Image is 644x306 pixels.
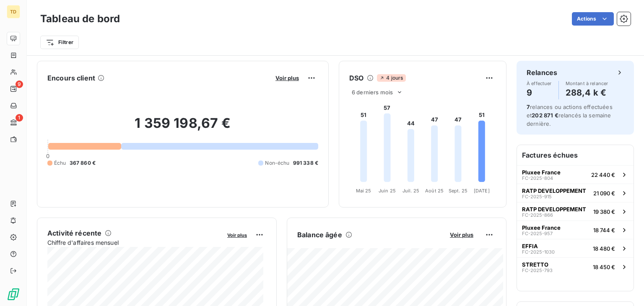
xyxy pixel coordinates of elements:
[522,231,553,236] span: FC-2025-957
[593,208,615,215] span: 19 380 €
[297,230,342,240] h6: Balance âgée
[522,243,538,249] span: EFFIA
[227,232,247,238] span: Voir plus
[7,288,20,301] img: Logo LeanPay
[265,159,289,167] span: Non-échu
[522,194,552,199] span: FC-2025-915
[517,202,634,220] button: RATP DEVELOPPEMENTFC-2025-86619 380 €
[615,277,636,298] iframe: Intercom live chat
[566,86,608,99] h4: 288,4 k €
[593,245,615,252] span: 18 480 €
[593,264,615,270] span: 18 450 €
[522,213,553,218] span: FC-2025-866
[16,80,23,88] span: 9
[527,104,613,127] span: relances ou actions effectuées et relancés la semaine dernière.
[47,115,318,140] h2: 1 359 198,67 €
[7,5,20,18] div: TD
[474,188,490,194] tspan: [DATE]
[517,239,634,257] button: EFFIAFC-2025-103018 480 €
[593,227,615,233] span: 18 744 €
[517,184,634,202] button: RATP DEVELOPPEMENTFC-2025-91521 090 €
[532,112,558,119] span: 202 871 €
[527,104,530,110] span: 7
[527,67,557,78] h6: Relances
[517,145,634,165] h6: Factures échues
[352,89,393,96] span: 6 derniers mois
[522,176,553,181] span: FC-2025-804
[447,231,476,239] button: Voir plus
[593,190,615,197] span: 21 090 €
[527,86,552,99] h4: 9
[47,238,221,247] span: Chiffre d'affaires mensuel
[47,228,101,238] h6: Activité récente
[527,81,552,86] span: À effectuer
[522,187,586,194] span: RATP DEVELOPPEMENT
[522,206,586,213] span: RATP DEVELOPPEMENT
[522,261,548,268] span: STRETTO
[402,188,419,194] tspan: Juil. 25
[40,36,79,49] button: Filtrer
[16,114,23,122] span: 1
[517,165,634,184] button: Pluxee FranceFC-2025-80422 440 €
[517,220,634,239] button: Pluxee FranceFC-2025-95718 744 €
[275,75,299,81] span: Voir plus
[517,257,634,276] button: STRETTOFC-2025-79318 450 €
[377,74,405,82] span: 4 jours
[522,249,555,254] span: FC-2025-1030
[46,153,49,159] span: 0
[425,188,444,194] tspan: Août 25
[450,231,473,238] span: Voir plus
[522,268,553,273] span: FC-2025-793
[225,231,249,239] button: Voir plus
[449,188,467,194] tspan: Sept. 25
[293,159,318,167] span: 991 338 €
[70,159,96,167] span: 367 860 €
[356,188,371,194] tspan: Mai 25
[273,74,301,82] button: Voir plus
[379,188,396,194] tspan: Juin 25
[47,73,95,83] h6: Encours client
[522,169,561,176] span: Pluxee France
[591,171,615,178] span: 22 440 €
[349,73,364,83] h6: DSO
[40,11,120,26] h3: Tableau de bord
[572,12,614,26] button: Actions
[566,81,608,86] span: Montant à relancer
[54,159,66,167] span: Échu
[522,224,561,231] span: Pluxee France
